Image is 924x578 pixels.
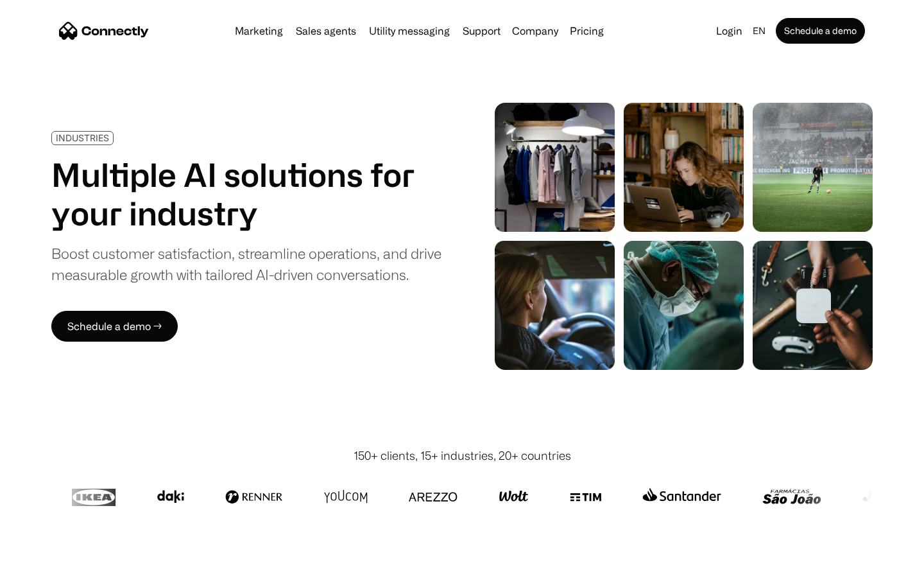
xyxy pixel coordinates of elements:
a: Login [711,22,748,40]
a: Pricing [565,26,609,36]
div: 150+ clients, 15+ industries, 20+ countries [354,447,571,464]
ul: Language list [26,556,77,574]
a: Support [458,26,506,36]
div: Company [512,22,558,40]
div: en [753,22,766,40]
a: Sales agents [291,26,361,36]
a: Schedule a demo → [51,311,178,342]
a: Marketing [230,26,288,36]
div: INDUSTRIES [56,133,109,143]
a: Utility messaging [364,26,455,36]
aside: Language selected: English [13,554,77,574]
h1: Multiple AI solutions for your industry [51,155,441,232]
a: Schedule a demo [776,18,865,44]
div: Boost customer satisfaction, streamline operations, and drive measurable growth with tailored AI-... [51,243,441,285]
